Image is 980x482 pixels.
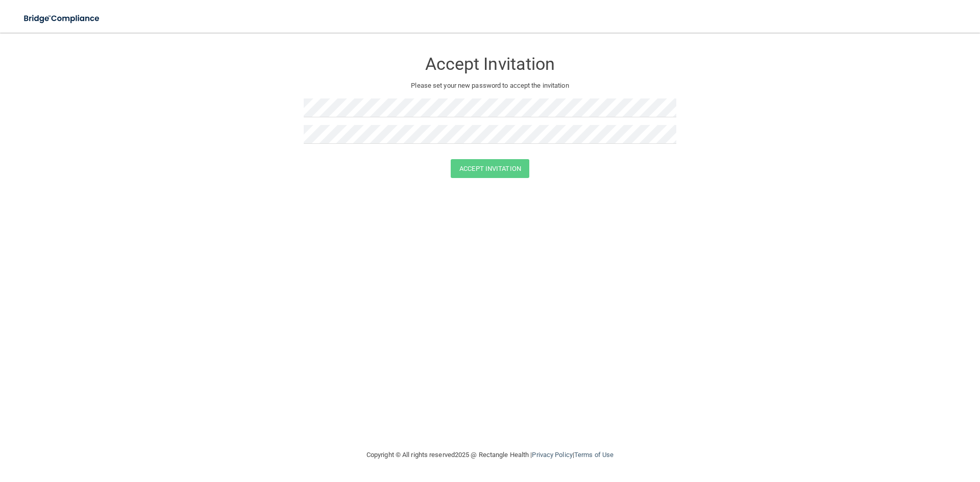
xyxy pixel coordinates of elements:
a: Terms of Use [574,451,614,459]
img: bridge_compliance_login_screen.278c3ca4.svg [15,8,109,29]
a: Privacy Policy [532,451,572,459]
p: Please set your new password to accept the invitation [311,80,669,92]
button: Accept Invitation [451,159,529,178]
div: Copyright © All rights reserved 2025 @ Rectangle Health | | [304,439,676,471]
h3: Accept Invitation [304,55,676,73]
